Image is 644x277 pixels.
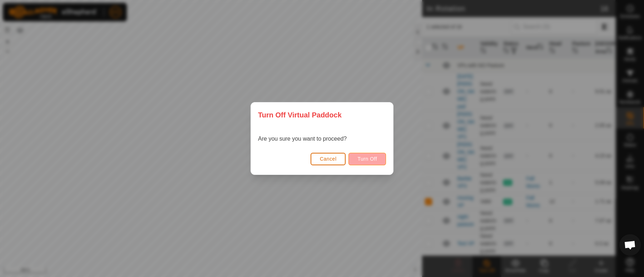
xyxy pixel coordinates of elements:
[258,135,347,143] p: Are you sure you want to proceed?
[348,153,386,165] button: Turn Off
[320,156,337,162] span: Cancel
[357,156,377,162] span: Turn Off
[311,153,346,165] button: Cancel
[619,234,641,256] div: Open chat
[258,110,342,120] span: Turn Off Virtual Paddock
